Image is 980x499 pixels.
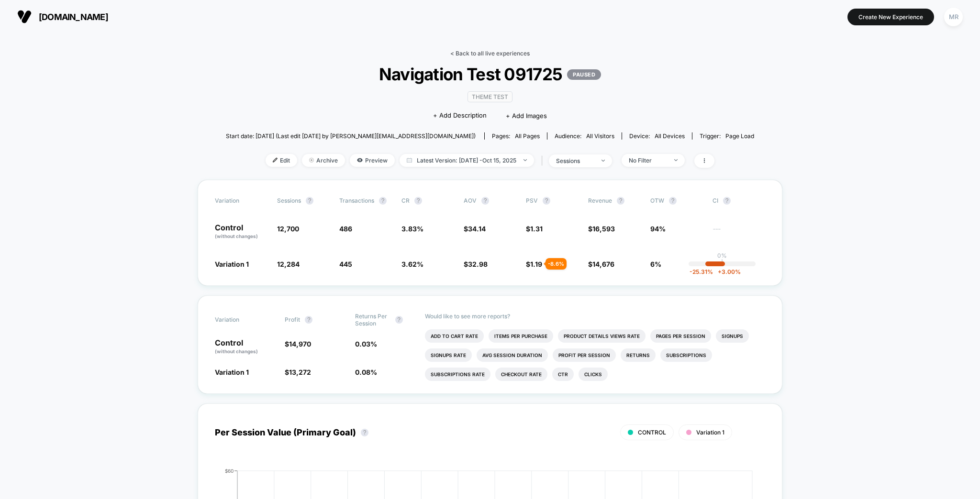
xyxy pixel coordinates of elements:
span: All Visitors [586,132,614,140]
button: ? [361,429,368,436]
span: 1.19 [530,260,542,268]
p: Control [215,339,275,355]
span: + Add Description [433,111,487,120]
p: PAUSED [567,69,601,80]
span: Variation [215,313,267,327]
p: 0% [717,252,727,259]
span: -25.31 % [690,268,713,275]
span: 14,970 [289,340,311,348]
button: [DOMAIN_NAME] [14,9,111,24]
span: 1.31 [530,225,543,233]
li: Subscriptions [660,348,712,362]
span: 32.98 [468,260,488,268]
li: Pages Per Session [650,329,711,343]
span: 14,676 [592,260,614,268]
span: Variation [215,197,267,205]
span: + Add Images [506,112,547,119]
img: end [309,158,314,163]
li: Clicks [579,368,608,381]
button: ? [481,197,489,205]
button: ? [669,197,677,205]
div: Trigger: [700,132,754,140]
span: 12,284 [277,260,300,268]
span: (without changes) [215,348,258,354]
span: 6% [650,260,661,268]
span: [DOMAIN_NAME] [39,12,108,22]
img: calendar [407,158,412,163]
span: Page Load [725,132,754,140]
span: (without changes) [215,233,258,239]
span: 94% [650,225,666,233]
p: Control [215,224,267,240]
button: ? [395,316,403,324]
span: Variation 1 [215,260,249,268]
p: | [721,259,723,266]
span: 3.00 % [713,268,741,275]
span: 0.08 % [355,368,377,376]
li: Returns [621,348,656,362]
span: | [539,154,549,168]
span: AOV [464,197,477,204]
span: Returns Per Session [355,313,390,327]
button: ? [617,197,624,205]
span: Device: [622,132,692,140]
li: Signups Rate [425,348,472,362]
span: $ [588,260,614,268]
button: ? [306,197,313,205]
span: Sessions [277,197,301,204]
span: Edit [266,154,297,167]
span: OTW [650,197,703,205]
span: 13,272 [289,368,311,376]
img: end [523,159,527,161]
span: $ [588,225,615,233]
img: edit [273,158,278,163]
button: ? [414,197,422,205]
img: end [601,160,605,162]
span: Latest Version: [DATE] - Oct 15, 2025 [400,154,534,167]
span: 34.14 [468,225,486,233]
button: ? [305,316,312,324]
span: Variation 1 [215,368,249,376]
li: Avg Session Duration [477,348,548,362]
div: No Filter [629,157,667,164]
li: Signups [716,329,749,343]
span: $ [526,225,543,233]
span: 16,593 [592,225,615,233]
span: + [718,268,722,275]
div: sessions [556,157,594,164]
span: CR [401,197,410,204]
span: 486 [339,225,352,233]
li: Profit Per Session [553,348,616,362]
span: Archive [302,154,345,167]
button: Create New Experience [847,9,934,25]
div: - 8.6 % [546,258,567,270]
div: Pages: [492,132,540,140]
span: Transactions [339,197,374,204]
li: Ctr [552,368,574,381]
span: Revenue [588,197,612,204]
span: Preview [350,154,395,167]
li: Add To Cart Rate [425,329,484,343]
span: 12,700 [277,225,299,233]
li: Items Per Purchase [489,329,553,343]
span: PSV [526,197,538,204]
li: Product Details Views Rate [558,329,646,343]
div: Audience: [555,132,614,140]
span: $ [464,225,486,233]
button: ? [543,197,550,205]
span: CONTROL [638,429,666,436]
span: --- [713,226,765,240]
span: CI [713,197,765,205]
p: Would like to see more reports? [425,313,765,320]
img: Visually logo [17,10,32,24]
span: $ [285,368,311,376]
a: < Back to all live experiences [450,50,530,57]
span: 445 [339,260,352,268]
span: 3.62 % [401,260,423,268]
button: MR [941,7,966,27]
button: ? [379,197,387,205]
span: 3.83 % [401,225,423,233]
span: Navigation Test 091725 [252,64,727,84]
span: $ [526,260,542,268]
span: $ [285,340,311,348]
